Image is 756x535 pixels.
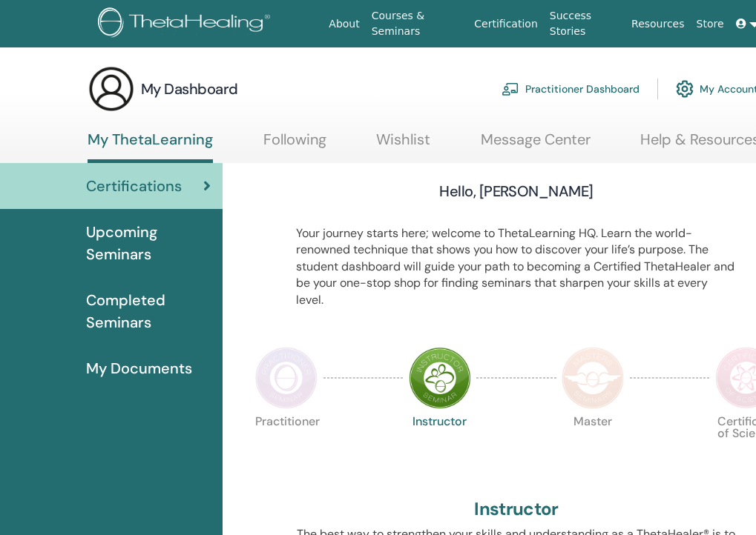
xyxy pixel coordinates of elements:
[625,10,691,38] a: Resources
[255,347,318,409] img: Practitioner
[468,10,543,38] a: Certification
[474,499,559,520] h2: Instructor
[562,416,624,478] p: Master
[255,416,318,478] p: Practitioner
[502,82,519,96] img: chalkboard-teacher.svg
[323,10,365,38] a: About
[141,79,238,99] h3: My Dashboard
[676,76,694,102] img: cog.svg
[98,7,275,41] img: logo.png
[366,2,469,45] a: Courses & Seminars
[502,73,640,105] a: Practitioner Dashboard
[562,347,624,409] img: Master
[691,10,730,38] a: Store
[86,357,192,379] span: My Documents
[263,130,326,159] a: Following
[86,289,211,333] span: Completed Seminars
[86,221,211,265] span: Upcoming Seminars
[296,225,737,308] p: Your journey starts here; welcome to ThetaLearning HQ. Learn the world-renowned technique that sh...
[439,181,593,202] h3: Hello, [PERSON_NAME]
[88,130,213,163] a: My ThetaLearning
[481,130,591,159] a: Message Center
[376,130,430,159] a: Wishlist
[86,175,182,197] span: Certifications
[544,2,625,45] a: Success Stories
[409,347,471,409] img: Instructor
[409,416,471,478] p: Instructor
[88,65,135,113] img: generic-user-icon.jpg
